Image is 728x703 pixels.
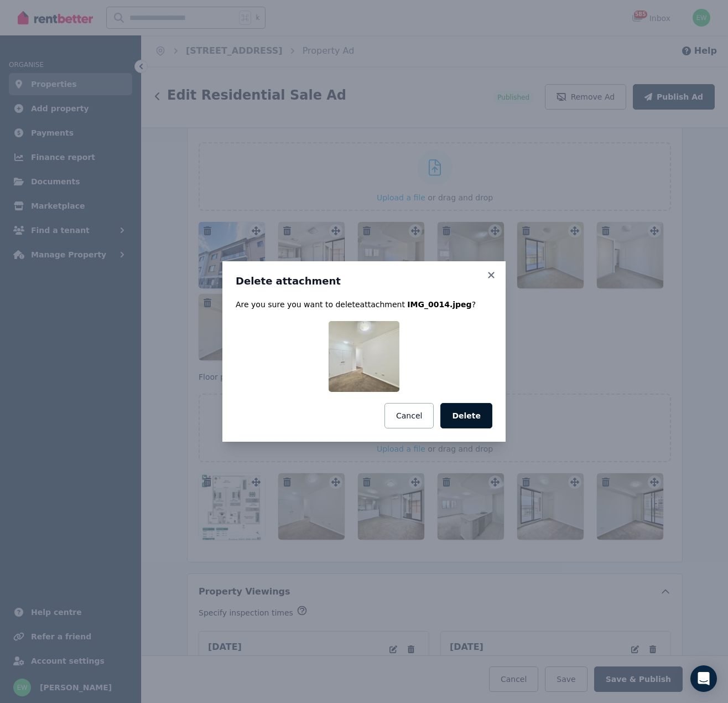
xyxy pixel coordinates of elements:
span: IMG_0014.jpeg [407,300,471,309]
button: Delete [440,403,492,428]
p: Are you sure you want to delete attachment ? [236,299,492,310]
div: Open Intercom Messenger [690,665,717,692]
img: IMG_0014.jpeg [329,321,399,392]
button: Cancel [384,403,434,428]
h3: Delete attachment [236,275,492,288]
